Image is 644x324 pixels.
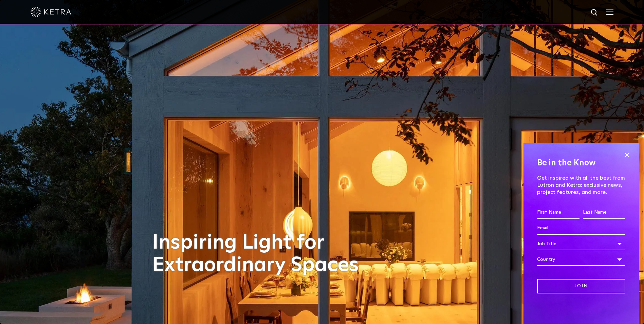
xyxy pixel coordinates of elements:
input: Join [537,279,625,293]
input: Last Name [583,206,625,219]
img: Hamburger%20Nav.svg [606,8,613,15]
div: Job Title [537,237,625,250]
input: First Name [537,206,579,219]
p: Get inspired with all the best from Lutron and Ketra: exclusive news, project features, and more. [537,175,625,196]
img: search icon [590,8,599,17]
h4: Be in the Know [537,157,625,169]
input: Email [537,222,625,235]
div: Country [537,253,625,266]
img: ketra-logo-2019-white [31,7,71,17]
h1: Inspiring Light for Extraordinary Spaces [152,232,373,276]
